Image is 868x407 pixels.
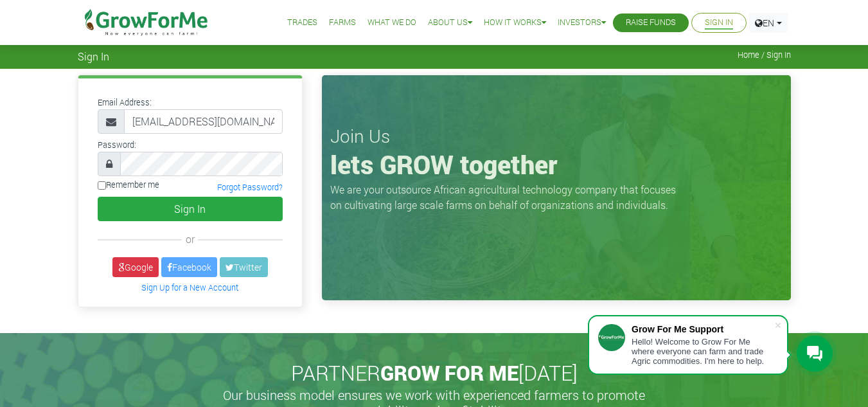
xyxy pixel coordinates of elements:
[738,50,791,60] span: Home / Sign In
[749,13,788,33] a: EN
[368,16,416,30] a: What We Do
[98,179,159,191] label: Remember me
[428,16,472,30] a: About Us
[329,16,356,30] a: Farms
[632,324,774,334] div: Grow For Me Support
[112,257,159,277] a: Google
[78,50,109,62] span: Sign In
[83,361,786,385] h2: PARTNER [DATE]
[330,125,783,147] h3: Join Us
[558,16,606,30] a: Investors
[287,16,317,30] a: Trades
[98,231,283,247] div: or
[217,182,283,192] a: Forgot Password?
[632,337,774,366] div: Hello! Welcome to Grow For Me where everyone can farm and trade Agric commodities. I'm here to help.
[330,149,783,180] h1: lets GROW together
[124,109,283,134] input: Email Address
[380,359,518,386] span: GROW FOR ME
[330,182,684,213] p: We are your outsource African agricultural technology company that focuses on cultivating large s...
[98,197,283,221] button: Sign In
[98,139,136,151] label: Password:
[98,181,106,190] input: Remember me
[98,96,152,109] label: Email Address:
[484,16,546,30] a: How it Works
[626,16,676,30] a: Raise Funds
[141,282,238,293] a: Sign Up for a New Account
[705,16,733,30] a: Sign In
